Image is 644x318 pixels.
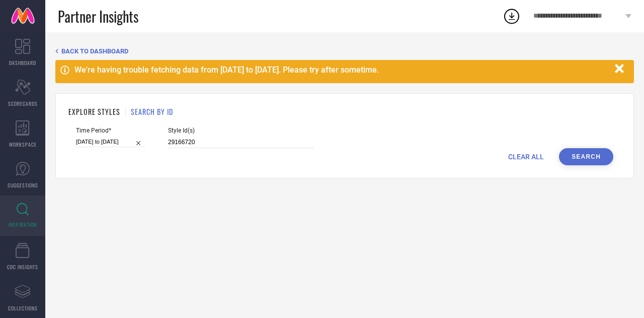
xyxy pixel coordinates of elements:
[503,7,521,25] div: Open download list
[8,304,38,312] span: COLLECTIONS
[9,59,36,67] span: DASHBOARD
[7,263,38,271] span: CDC INSIGHTS
[68,106,120,117] h1: EXPLORE STYLES
[76,127,145,134] span: Time Period*
[559,148,613,165] button: Search
[508,153,544,161] span: CLEAR ALL
[55,47,634,55] div: Back TO Dashboard
[9,141,37,148] span: WORKSPACE
[9,221,37,228] span: INSPIRATION
[168,127,314,134] span: Style Id(s)
[58,6,138,27] span: Partner Insights
[8,181,38,189] span: SUGGESTIONS
[131,106,173,117] h1: SEARCH BY ID
[168,137,314,148] input: Enter comma separated style ids e.g. 12345, 67890
[8,100,38,107] span: SCORECARDS
[74,65,610,75] div: We're having trouble fetching data from [DATE] to [DATE]. Please try after sometime.
[61,47,128,55] span: BACK TO DASHBOARD
[76,137,145,147] input: Select time period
